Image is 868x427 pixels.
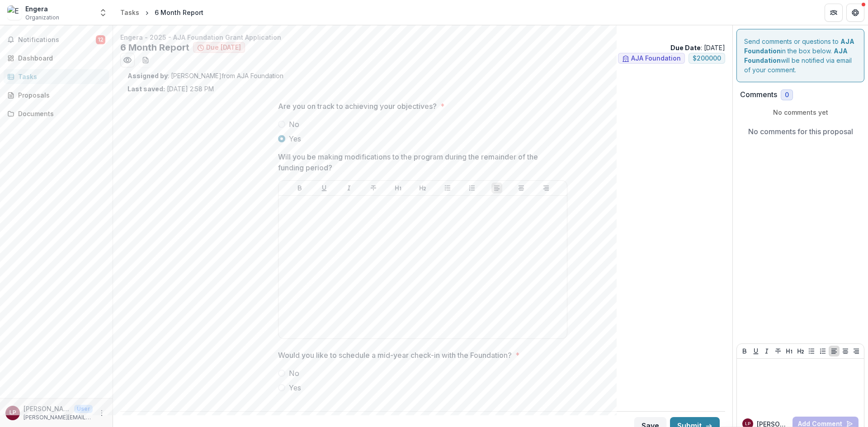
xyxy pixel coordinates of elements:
p: : [DATE] [670,43,725,52]
button: Bullet List [442,183,453,193]
button: Align Right [541,183,552,193]
span: No [289,119,299,130]
h2: Comments [740,90,777,99]
button: Italicize [761,346,772,357]
button: download-word-button [138,53,153,67]
button: Bullet List [806,346,817,357]
button: Strike [773,346,783,357]
span: Due [DATE] [206,44,241,52]
button: Italicize [344,183,354,193]
div: Engera [25,4,59,14]
strong: Last saved: [127,85,165,93]
button: Align Right [851,346,862,357]
div: 6 Month Report [155,8,203,17]
p: Engera - 2025 - AJA Foundation Grant Application [120,33,725,42]
img: Engera [7,5,22,20]
button: Underline [319,183,330,193]
span: Organization [25,14,59,22]
p: No comments yet [740,108,861,117]
span: No [289,368,299,379]
div: Tasks [120,8,139,17]
span: 12 [96,35,105,44]
button: Align Left [491,183,502,193]
p: [DATE] 2:58 PM [127,84,214,94]
strong: Assigned by [127,72,168,80]
button: Heading 1 [784,346,795,357]
button: Ordered List [817,346,828,357]
span: 0 [785,91,789,99]
nav: breadcrumb [117,6,207,19]
button: Heading 2 [795,346,806,357]
button: Bold [294,183,305,193]
button: Align Center [516,183,527,193]
span: $ 200000 [693,55,721,62]
button: Get Help [846,4,864,22]
strong: Due Date [670,44,701,52]
span: Yes [289,382,301,393]
button: Notifications12 [4,33,109,47]
div: Lydia Pistas [745,422,750,426]
button: Align Left [829,346,840,357]
p: Will you be making modifications to the program during the remainder of the funding period? [278,151,562,173]
button: Bold [739,346,750,357]
p: [PERSON_NAME] [24,404,71,413]
button: Heading 1 [393,183,404,193]
p: [PERSON_NAME][EMAIL_ADDRESS][DOMAIN_NAME] [24,413,93,422]
button: Open entity switcher [97,4,109,22]
button: More [96,408,107,418]
button: Heading 2 [417,183,428,193]
button: Ordered List [467,183,477,193]
span: Notifications [18,36,96,44]
p: Would you like to schedule a mid-year check-in with the Foundation? [278,350,512,361]
button: Underline [750,346,761,357]
p: User [74,405,93,413]
p: Are you on track to achieving your objectives? [278,101,437,112]
h2: 6 Month Report [120,42,189,53]
a: Proposals [4,88,109,103]
a: Tasks [117,6,143,19]
button: Preview 8e41ded6-fd10-478e-a4c1-3d85a816e31c.pdf [120,53,135,67]
p: No comments for this proposal [748,126,853,137]
p: : [PERSON_NAME] from AJA Foundation [127,71,718,80]
div: Send comments or questions to in the box below. will be notified via email of your comment. [736,29,864,82]
span: Yes [289,133,301,144]
a: Documents [4,106,109,121]
button: Partners [825,4,843,22]
div: Lydia Pistas [9,410,16,416]
div: Tasks [18,72,102,81]
button: Strike [368,183,379,193]
a: Tasks [4,69,109,84]
a: Dashboard [4,51,109,66]
div: Dashboard [18,53,102,63]
button: Align Center [840,346,851,357]
div: Proposals [18,90,102,100]
span: AJA Foundation [631,55,681,62]
div: Documents [18,109,102,118]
